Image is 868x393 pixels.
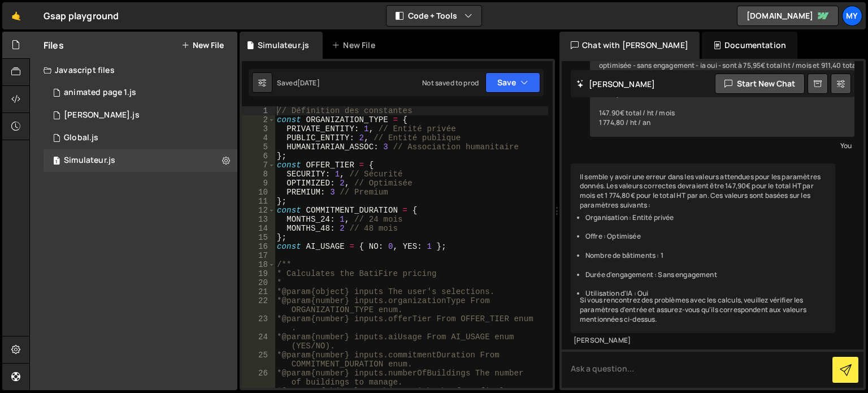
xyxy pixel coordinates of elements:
div: 23 [242,314,275,332]
li: Offre : Optimisée [585,232,826,241]
h2: [PERSON_NAME] [576,79,655,89]
div: Global.js [64,133,98,143]
span: 1 [53,157,60,166]
div: 14 [242,224,275,233]
div: Simulateur.js [258,40,309,51]
div: 22 [242,296,275,314]
div: Chat with [PERSON_NAME] [559,32,700,59]
div: Documentation [702,32,797,59]
div: Gsap playground [44,9,119,23]
div: 5 [242,142,275,152]
div: 16 [242,242,275,251]
button: Save [485,72,540,93]
div: 25 [242,351,275,369]
div: 26 [242,369,275,387]
button: New File [181,41,224,50]
button: Code + Tools [387,6,481,26]
div: [PERSON_NAME] [574,336,832,346]
div: 8 [242,170,275,179]
div: 6946/43122.js [44,149,237,172]
div: 6 [242,152,275,161]
div: 21 [242,287,275,296]
li: Utilisation d'IA : Oui [585,289,826,299]
div: 7 [242,161,275,170]
div: 1 [242,106,275,115]
div: 11 [242,197,275,206]
div: Simulateur.js [64,156,115,166]
div: You [593,140,852,152]
div: animated page 1.js [64,88,136,98]
div: 2 [242,115,275,124]
div: 10 [242,188,275,197]
div: Javascript files [30,59,237,81]
li: Durée d'engagement : Sans engagement [585,270,826,280]
div: 4 [242,133,275,142]
div: 6946/13575.js [44,127,237,149]
div: 18 [242,260,275,269]
div: 6946/14855.js [44,104,237,127]
div: 3 [242,124,275,133]
div: Saved [277,78,320,88]
div: 19 [242,269,275,278]
div: 12 [242,206,275,215]
h2: Files [44,39,64,51]
div: New File [332,40,379,51]
div: 9 [242,179,275,188]
li: Nombre de bâtiments : 1 [585,251,826,261]
li: Organisation : Entité privée [585,213,826,223]
a: [DOMAIN_NAME] [737,6,839,26]
div: Il semble y avoir une erreur dans les valeurs attendues pour les paramètres donnés. Les valeurs c... [571,163,835,334]
div: 6946/13576.js [44,81,237,104]
div: 15 [242,233,275,242]
div: 20 [242,278,275,287]
a: My [842,6,862,26]
div: Not saved to prod [422,78,479,88]
div: 24 [242,332,275,351]
div: 17 [242,251,275,260]
button: Start new chat [715,74,805,94]
div: 13 [242,215,275,224]
div: [DATE] [297,78,320,88]
div: [PERSON_NAME].js [64,110,140,120]
a: 🤙 [2,2,30,29]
